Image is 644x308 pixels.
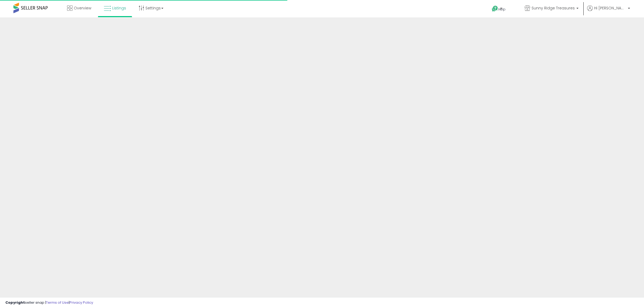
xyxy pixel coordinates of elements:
[74,5,91,11] span: Overview
[587,5,630,17] a: Hi [PERSON_NAME]
[112,5,126,11] span: Listings
[532,5,575,11] span: Sunny Ridge Treasures
[488,1,516,17] a: Help
[498,7,506,12] span: Help
[492,5,498,12] i: Get Help
[594,5,626,11] span: Hi [PERSON_NAME]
